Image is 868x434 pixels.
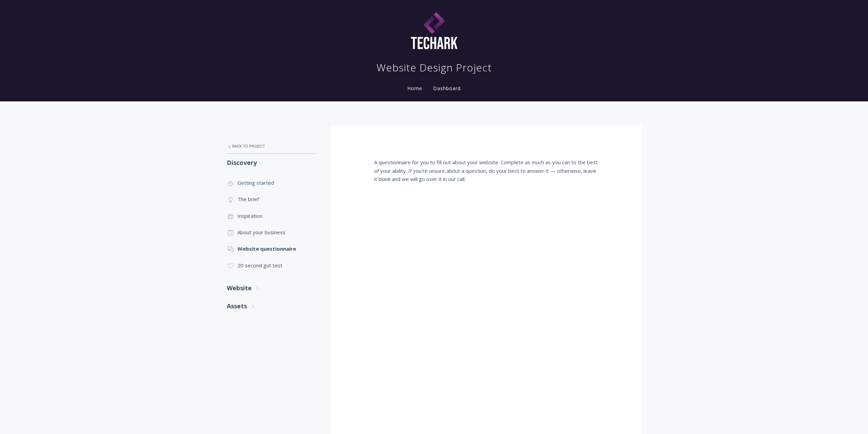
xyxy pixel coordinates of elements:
[406,85,424,92] a: Home
[227,240,317,257] a: Website questionnaire
[227,279,317,297] a: Website
[227,139,317,153] a: Back to Project
[374,158,598,183] p: A questionnaire for you to fill out about your website. Complete as much as you can to the best o...
[432,85,462,92] a: Dashboard
[377,61,492,74] h1: Website Design Project
[227,154,317,172] a: Discovery
[227,297,317,315] a: Assets
[227,208,317,224] a: Inspiration
[227,257,317,274] a: 20 second gut test
[227,174,317,191] a: Getting started
[227,224,317,240] a: About your business
[227,191,317,207] a: The brief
